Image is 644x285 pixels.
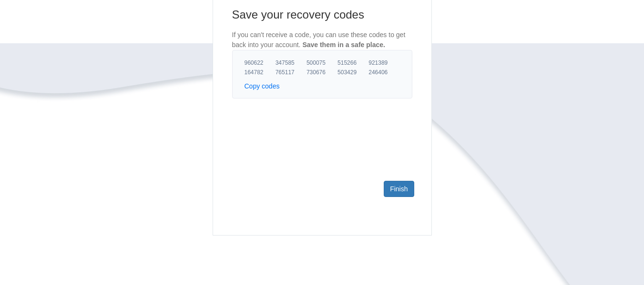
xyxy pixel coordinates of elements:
p: If you can't receive a code, you can use these codes to get back into your account. [232,30,412,50]
button: Copy codes [245,81,280,91]
span: 515266 [337,59,368,67]
span: 960622 [245,59,276,67]
span: 503429 [337,69,368,76]
span: 765117 [276,69,307,76]
span: 347585 [276,59,307,67]
h1: Save your recovery codes [232,7,412,22]
span: 730676 [307,69,337,76]
span: 246406 [368,69,399,76]
span: 921389 [368,59,399,67]
span: 500075 [307,59,337,67]
span: Save them in a safe place. [302,41,385,49]
a: Finish [384,181,414,197]
span: 164782 [245,69,276,76]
